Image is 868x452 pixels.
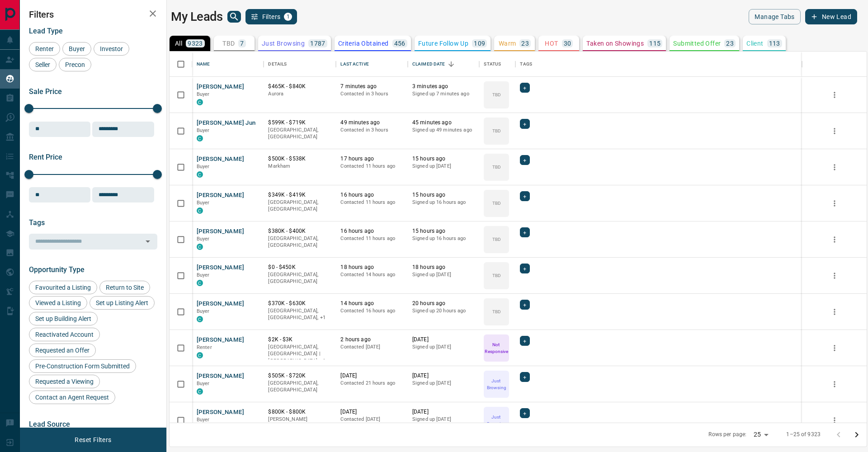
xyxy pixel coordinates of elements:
span: Set up Building Alert [32,315,94,322]
div: Status [484,52,501,77]
div: Reactivated Account [29,328,100,341]
p: Contacted in 3 hours [340,90,403,98]
p: TBD [492,236,501,243]
div: condos.ca [197,244,203,250]
button: [PERSON_NAME] [197,300,244,308]
p: 18 hours ago [340,264,403,271]
button: [PERSON_NAME] [197,336,244,344]
span: Requested a Viewing [32,378,97,385]
div: + [520,155,529,165]
p: [GEOGRAPHIC_DATA], [GEOGRAPHIC_DATA] [268,235,331,249]
p: Signed up [DATE] [412,271,475,278]
p: 1–25 of 9323 [786,431,821,438]
span: Buyer [197,417,210,423]
p: 456 [394,40,406,47]
div: Investor [94,42,129,56]
div: condos.ca [197,99,203,105]
p: [DATE] [412,408,475,416]
div: Tags [515,52,802,77]
span: + [523,192,526,201]
span: Set up Listing Alert [93,299,151,306]
button: [PERSON_NAME] [197,83,244,91]
p: TBD [492,91,501,98]
div: condos.ca [197,316,203,322]
p: Contacted in 3 hours [340,127,403,134]
div: Set up Listing Alert [90,296,155,310]
button: Go to next page [848,426,866,444]
div: + [520,372,529,382]
p: Just Browsing [485,414,508,427]
div: Contact an Agent Request [29,391,115,404]
p: Toronto [268,344,331,365]
div: Claimed Date [408,52,479,77]
p: $349K - $419K [268,191,331,199]
span: Requested an Offer [32,347,93,354]
div: + [520,264,529,273]
button: [PERSON_NAME] [197,191,244,200]
span: Return to Site [103,284,147,291]
p: Signed up [DATE] [412,380,475,387]
button: more [828,414,841,427]
div: Last Active [340,52,368,77]
button: Manage Tabs [749,9,800,24]
button: search button [227,11,241,23]
button: more [828,305,841,319]
div: Details [268,52,287,77]
span: Buyer [197,236,210,242]
div: Precon [59,58,91,71]
p: 30 [564,40,571,47]
span: + [523,228,526,237]
p: Rows per page: [708,431,746,438]
p: TBD [222,40,235,47]
div: condos.ca [197,388,203,395]
div: condos.ca [197,207,203,214]
span: Renter [197,344,212,350]
p: TBD [492,164,501,170]
p: 15 hours ago [412,191,475,199]
p: [DATE] [340,372,403,380]
p: Submitted Offer [673,40,721,47]
button: more [828,377,841,391]
div: Viewed a Listing [29,296,87,310]
button: more [828,269,841,282]
p: 16 hours ago [340,227,403,235]
span: Sale Price [29,87,62,96]
div: Return to Site [99,281,150,294]
span: Viewed a Listing [32,299,84,306]
p: Signed up 20 hours ago [412,307,475,315]
div: Details [264,52,336,77]
p: $465K - $840K [268,83,331,90]
span: + [523,155,526,165]
span: + [523,372,526,381]
p: Contacted 14 hours ago [340,271,403,278]
span: Precon [62,61,88,68]
p: TBD [492,308,501,315]
div: condos.ca [197,171,203,178]
p: Contacted 11 hours ago [340,235,403,242]
button: more [828,160,841,174]
p: Toronto [268,307,331,321]
span: Buyer [197,381,210,386]
p: Contacted 11 hours ago [340,199,403,206]
p: Signed up 49 minutes ago [412,127,475,134]
div: Buyer [62,42,91,56]
button: Reset Filters [69,432,117,447]
span: Pre-Construction Form Submitted [32,363,133,370]
p: 115 [649,40,660,47]
p: 15 hours ago [412,227,475,235]
span: Investor [97,45,126,52]
p: 3 minutes ago [412,83,475,90]
span: Lead Source [29,420,70,428]
button: New Lead [805,9,857,24]
div: 25 [750,428,772,441]
div: Seller [29,58,57,71]
p: Warm [499,40,516,47]
span: Buyer [197,91,210,97]
p: $370K - $630K [268,300,331,307]
p: 14 hours ago [340,300,403,307]
p: 49 minutes ago [340,119,403,127]
span: Tags [29,218,45,227]
p: [GEOGRAPHIC_DATA], [GEOGRAPHIC_DATA] [268,199,331,213]
p: Just Browsing [262,40,305,47]
div: Set up Building Alert [29,312,98,325]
